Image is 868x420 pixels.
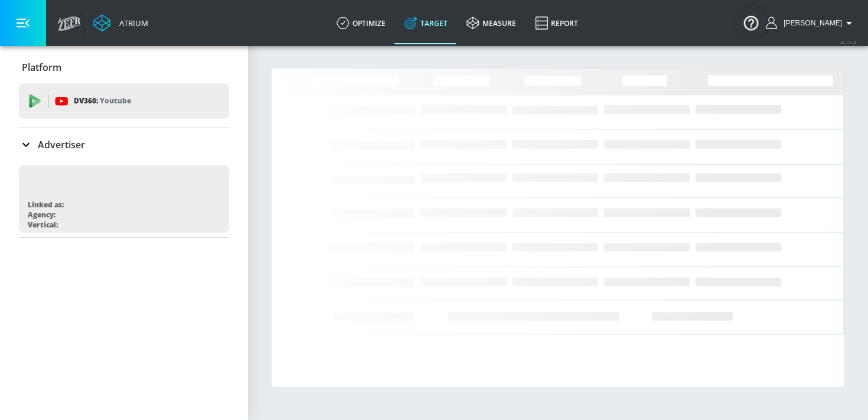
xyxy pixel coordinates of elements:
[766,16,856,30] button: [PERSON_NAME]
[526,2,588,44] a: Report
[395,2,457,44] a: Target
[19,165,229,233] div: Linked as:Agency:Vertical:
[457,2,526,44] a: measure
[19,51,229,84] div: Platform
[115,18,148,28] div: Atrium
[327,2,395,44] a: optimize
[22,61,61,74] p: Platform
[38,138,85,151] p: Advertiser
[735,6,768,39] button: Open Resource Center
[28,210,56,220] div: Agency:
[74,95,131,108] p: DV360:
[19,83,229,119] div: DV360: Youtube
[28,220,58,230] div: Vertical:
[93,14,148,32] a: Atrium
[840,39,856,45] span: v 4.25.4
[28,200,64,210] div: Linked as:
[779,19,842,27] span: login as: kacey.labar@zefr.com
[100,95,131,107] p: Youtube
[19,128,229,161] div: Advertiser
